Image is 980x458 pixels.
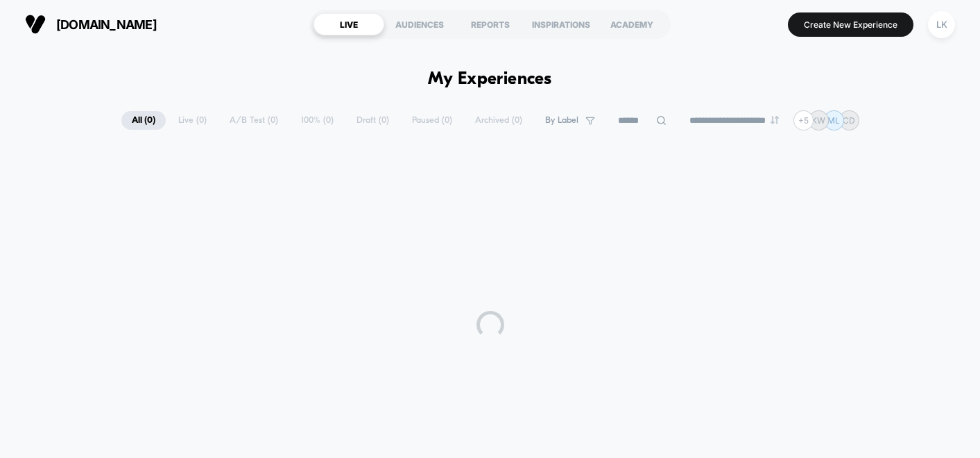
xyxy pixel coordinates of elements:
button: LK [924,10,959,39]
div: ACADEMY [596,13,667,35]
div: LK [928,11,955,38]
img: Visually logo [25,14,46,35]
p: CD [843,115,855,126]
div: AUDIENCES [384,13,455,35]
span: By Label [545,115,578,126]
button: [DOMAIN_NAME] [21,13,161,35]
button: Create New Experience [788,12,913,37]
span: [DOMAIN_NAME] [56,17,157,32]
span: All ( 0 ) [121,111,166,130]
div: + 5 [793,110,814,130]
div: REPORTS [455,13,526,35]
h1: My Experiences [428,69,552,90]
img: end [771,116,779,124]
p: ML [827,115,840,126]
p: KW [811,115,825,126]
div: LIVE [313,13,384,35]
div: INSPIRATIONS [526,13,596,35]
